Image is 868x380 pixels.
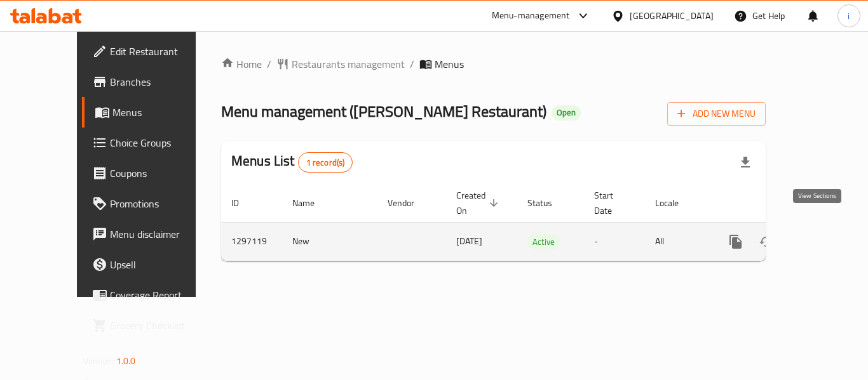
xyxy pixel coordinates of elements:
span: Choice Groups [110,135,212,150]
th: Actions [710,184,853,223]
a: Coverage Report [82,280,222,310]
td: - [584,222,645,261]
div: Active [527,234,560,249]
span: Upsell [110,257,212,272]
span: Active [527,235,560,249]
a: Menus [82,97,222,128]
span: Start Date [594,188,630,218]
span: Status [527,195,569,211]
a: Menu disclaimer [82,219,222,249]
a: Upsell [82,249,222,280]
h2: Menus List [231,152,353,173]
span: Vendor [388,195,431,211]
span: Version: [83,353,114,369]
a: Choice Groups [82,128,222,158]
li: / [410,56,414,72]
span: Edit Restaurant [110,44,212,59]
td: New [282,222,377,261]
span: 1.0.0 [116,353,136,369]
button: Add New Menu [667,102,766,126]
span: Name [292,195,331,211]
span: Created On [456,188,502,218]
table: enhanced table [221,184,853,261]
span: [DATE] [456,233,482,249]
span: i [848,9,850,23]
div: [GEOGRAPHIC_DATA] [630,9,714,23]
td: All [645,222,710,261]
div: Total records count [298,152,353,173]
span: Promotions [110,196,212,211]
a: Restaurants management [276,56,405,72]
span: Menu management ( [PERSON_NAME] Restaurant ) [221,97,546,126]
button: more [721,226,751,257]
span: Locale [655,195,695,211]
span: ID [231,195,255,211]
span: Coupons [110,166,212,181]
span: Add New Menu [677,106,756,122]
a: Edit Restaurant [82,36,222,67]
td: 1297119 [221,222,282,261]
a: Branches [82,67,222,97]
div: Export file [730,147,761,178]
span: Coverage Report [110,287,212,303]
a: Home [221,56,262,72]
nav: breadcrumb [221,56,766,72]
span: Menus [112,105,212,120]
a: Coupons [82,158,222,188]
span: Branches [110,74,212,89]
span: Restaurants management [292,56,405,72]
span: Open [552,107,581,118]
span: Menu disclaimer [110,226,212,242]
a: Grocery Checklist [82,310,222,341]
span: Menus [435,56,464,72]
a: Promotions [82,188,222,219]
li: / [267,56,271,72]
div: Menu-management [492,8,570,23]
span: Grocery Checklist [110,318,212,333]
span: 1 record(s) [299,157,353,169]
div: Open [552,105,581,121]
